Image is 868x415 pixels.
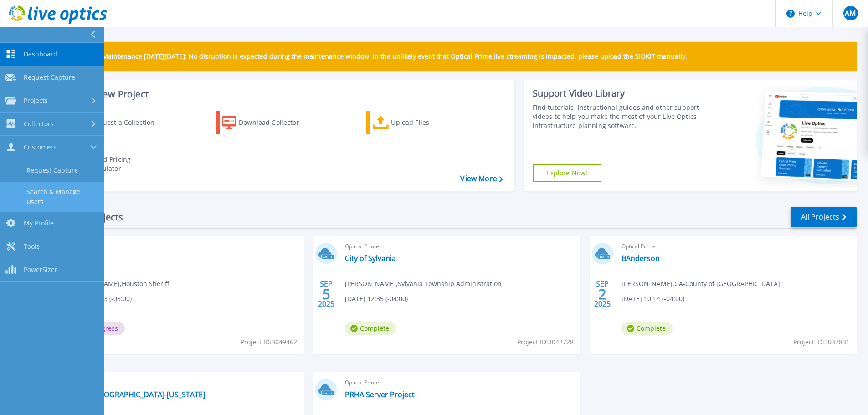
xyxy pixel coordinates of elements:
div: Find tutorials, instructional guides and other support videos to help you make the most of your L... [533,103,703,130]
span: Customers [24,143,56,151]
span: Optical Prime [345,241,575,251]
span: 5 [322,290,330,298]
span: Project ID: 3049462 [241,337,297,347]
span: Project ID: 3037831 [793,337,850,347]
a: Download Collector [216,111,317,134]
span: Request Capture [24,73,75,82]
p: Scheduled Maintenance [DATE][DATE]: No disruption is expected during the maintenance window. In t... [68,53,687,60]
div: Request a Collection [91,113,164,132]
span: Optical Prime [69,378,298,388]
a: City of Sylvania [345,254,396,263]
span: 2 [598,290,606,298]
div: Download Collector [239,113,312,132]
span: Tools [24,242,40,251]
span: Complete [621,322,673,335]
div: SEP 2025 [594,277,611,311]
div: Upload Files [391,113,464,132]
a: All Projects [791,207,857,227]
div: SEP 2025 [318,277,335,311]
a: Explore Now! [533,164,602,182]
a: Cloud Pricing Calculator [65,153,166,175]
span: [DATE] 10:14 (-04:00) [621,294,684,304]
a: Upload Files [366,111,468,134]
span: Complete [345,322,396,335]
span: AM [845,10,856,17]
span: PowerSizer [24,266,57,274]
span: Dashboard [24,50,57,58]
span: Optical Prime [621,241,851,251]
span: Projects [24,97,48,105]
span: [DATE] 12:35 (-04:00) [345,294,408,304]
span: [PERSON_NAME] , Sylvania Township Administration [345,279,502,289]
span: Project ID: 3042728 [517,337,574,347]
span: Optical Prime [69,241,298,251]
a: BAnderson [621,254,660,263]
span: [PERSON_NAME] , GA-County of [GEOGRAPHIC_DATA] [621,279,780,289]
a: City of [GEOGRAPHIC_DATA]-[US_STATE] [69,390,205,399]
span: Collectors [24,120,54,128]
span: My Profile [24,219,54,227]
a: PRHA Server Project [345,390,415,399]
h3: Start a New Project [65,89,503,99]
a: View More [460,174,503,183]
div: Support Video Library [533,87,703,99]
a: Request a Collection [65,111,166,134]
span: [PERSON_NAME] , Houston Sheriff [69,279,169,289]
div: Cloud Pricing Calculator [89,155,162,173]
span: Optical Prime [345,378,575,388]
